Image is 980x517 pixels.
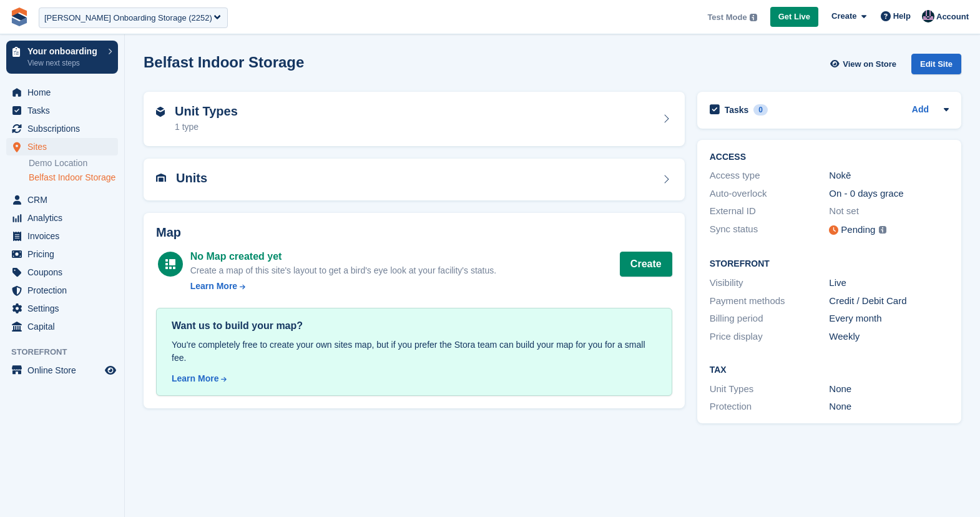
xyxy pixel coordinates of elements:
span: View on Store [843,58,896,71]
a: menu [6,138,118,155]
div: None [829,400,949,414]
span: Create [831,10,856,22]
a: Units [144,159,685,200]
div: 0 [753,104,768,116]
a: menu [6,318,118,335]
div: Want us to build your map? [172,318,657,333]
button: Create [620,252,672,277]
div: On - 0 days grace [829,187,949,201]
div: Learn More [190,280,237,293]
span: Tasks [27,102,102,119]
a: menu [6,209,118,227]
span: CRM [27,191,102,209]
a: menu [6,282,118,299]
div: Live [829,276,949,290]
h2: Unit Types [175,104,238,119]
a: menu [6,102,118,119]
div: [PERSON_NAME] Onboarding Storage (2252) [44,12,212,24]
span: Invoices [27,227,102,245]
span: Capital [27,318,102,335]
img: unit-type-icn-2b2737a686de81e16bb02015468b77c625bbabd49415b5ef34ead5e3b44a266d.svg [156,107,165,117]
img: Oliver Bruce [922,10,934,22]
a: menu [6,263,118,281]
a: View on Store [828,54,901,74]
div: Create a map of this site's layout to get a bird's eye look at your facility's status. [190,264,496,277]
a: Unit Types 1 type [144,92,685,147]
img: unit-icn-7be61d7bf1b0ce9d3e12c5938cc71ed9869f7b940bace4675aadf7bd6d80202e.svg [156,174,166,182]
img: map-icn-white-8b231986280072e83805622d3debb4903e2986e43859118e7b4002611c8ef794.svg [165,259,175,269]
a: Preview store [103,363,118,378]
span: Analytics [27,209,102,227]
a: menu [6,245,118,263]
span: Protection [27,282,102,299]
div: Weekly [829,330,949,344]
div: Sync status [710,222,830,238]
a: menu [6,227,118,245]
img: icon-info-grey-7440780725fd019a000dd9b08b2336e03edf1995a4989e88bcd33f0948082b44.svg [879,226,886,234]
a: Add [912,103,929,117]
div: Access type [710,169,830,183]
div: Not set [829,204,949,219]
a: Learn More [172,372,657,385]
span: Settings [27,300,102,317]
span: Test Mode [707,11,747,24]
div: Every month [829,312,949,326]
h2: Storefront [710,259,949,269]
div: Nokē [829,169,949,183]
div: Price display [710,330,830,344]
a: Demo Location [29,157,118,169]
div: Auto-overlock [710,187,830,201]
span: Help [893,10,911,22]
div: You're completely free to create your own sites map, but if you prefer the Stora team can build y... [172,338,657,365]
span: Sites [27,138,102,155]
span: Storefront [11,346,124,358]
a: Get Live [770,7,818,27]
p: View next steps [27,57,102,69]
span: Pricing [27,245,102,263]
span: Online Store [27,362,102,379]
a: menu [6,300,118,317]
div: Learn More [172,372,218,385]
div: Credit / Debit Card [829,294,949,308]
div: No Map created yet [190,249,496,264]
div: Visibility [710,276,830,290]
div: None [829,382,949,396]
p: Your onboarding [27,47,102,56]
h2: Tasks [725,104,749,116]
h2: Units [176,171,207,185]
a: menu [6,191,118,209]
div: Pending [841,223,875,237]
div: Payment methods [710,294,830,308]
h2: Tax [710,365,949,375]
a: menu [6,362,118,379]
div: Protection [710,400,830,414]
h2: ACCESS [710,152,949,162]
a: Belfast Indoor Storage [29,172,118,184]
img: stora-icon-8386f47178a22dfd0bd8f6a31ec36ba5ce8667c1dd55bd0f319d3a0aa187defe.svg [10,7,29,26]
div: 1 type [175,121,238,134]
span: Subscriptions [27,120,102,137]
span: Coupons [27,263,102,281]
a: Your onboarding View next steps [6,41,118,74]
div: External ID [710,204,830,219]
img: icon-info-grey-7440780725fd019a000dd9b08b2336e03edf1995a4989e88bcd33f0948082b44.svg [750,14,757,21]
a: Edit Site [911,54,961,79]
div: Unit Types [710,382,830,396]
a: menu [6,120,118,137]
h2: Map [156,225,672,240]
span: Home [27,84,102,101]
h2: Belfast Indoor Storage [144,54,304,71]
span: Get Live [778,11,810,23]
span: Account [936,11,969,23]
a: Learn More [190,280,496,293]
a: menu [6,84,118,101]
div: Billing period [710,312,830,326]
div: Edit Site [911,54,961,74]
